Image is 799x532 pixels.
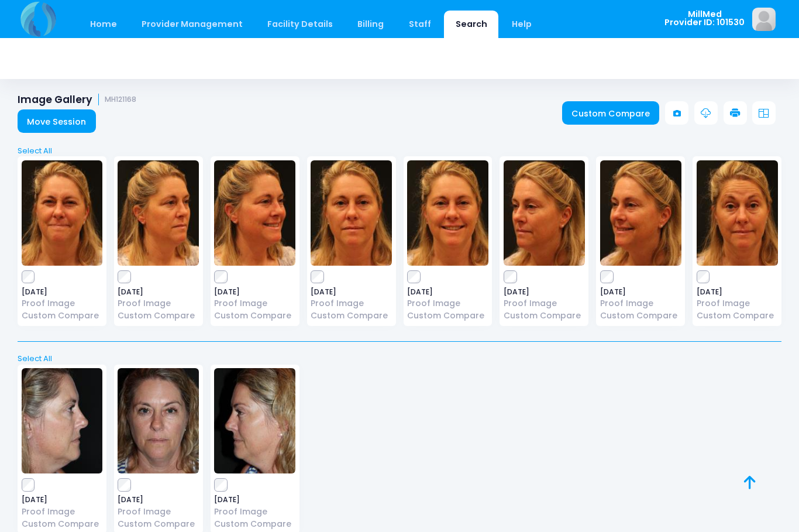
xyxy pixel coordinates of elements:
[118,297,199,310] a: Proof Image
[214,496,295,503] span: [DATE]
[311,297,392,310] a: Proof Image
[311,160,392,266] img: image
[346,11,395,38] a: Billing
[118,160,199,266] img: image
[118,506,199,518] a: Proof Image
[562,101,660,125] a: Custom Compare
[214,160,295,266] img: image
[504,297,585,310] a: Proof Image
[697,310,778,322] a: Custom Compare
[14,145,786,157] a: Select All
[504,289,585,296] span: [DATE]
[407,297,488,310] a: Proof Image
[118,368,199,473] img: image
[118,496,199,503] span: [DATE]
[22,297,103,310] a: Proof Image
[407,289,488,296] span: [DATE]
[600,289,681,296] span: [DATE]
[752,8,776,31] img: image
[105,95,136,104] small: MH121168
[214,310,295,322] a: Custom Compare
[78,11,128,38] a: Home
[407,310,488,322] a: Custom Compare
[214,289,295,296] span: [DATE]
[600,160,681,266] img: image
[214,506,295,518] a: Proof Image
[311,310,392,322] a: Custom Compare
[22,160,103,266] img: image
[214,518,295,530] a: Custom Compare
[22,506,103,518] a: Proof Image
[18,94,136,106] h1: Image Gallery
[664,10,745,27] span: MillMed Provider ID: 101530
[504,310,585,322] a: Custom Compare
[22,289,103,296] span: [DATE]
[444,11,498,38] a: Search
[18,109,96,133] a: Move Session
[118,518,199,530] a: Custom Compare
[697,297,778,310] a: Proof Image
[130,11,254,38] a: Provider Management
[407,160,488,266] img: image
[118,310,199,322] a: Custom Compare
[697,160,778,266] img: image
[397,11,442,38] a: Staff
[697,289,778,296] span: [DATE]
[214,297,295,310] a: Proof Image
[22,310,103,322] a: Custom Compare
[311,289,392,296] span: [DATE]
[22,496,103,503] span: [DATE]
[214,368,295,473] img: image
[256,11,345,38] a: Facility Details
[14,353,786,365] a: Select All
[118,289,199,296] span: [DATE]
[22,368,103,473] img: image
[22,518,103,530] a: Custom Compare
[504,160,585,266] img: image
[501,11,543,38] a: Help
[600,297,681,310] a: Proof Image
[600,310,681,322] a: Custom Compare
